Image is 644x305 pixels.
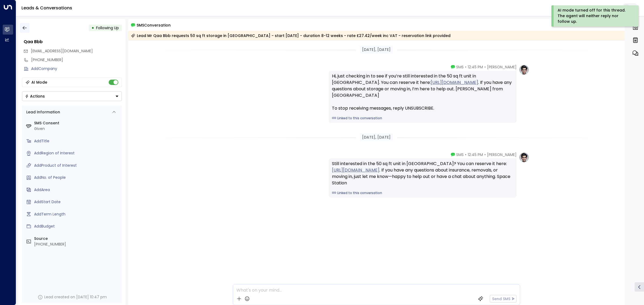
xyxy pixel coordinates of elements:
[34,138,120,144] div: AddTitle
[21,5,72,11] a: Leads & Conversations
[468,64,483,70] span: 12:45 PM
[44,294,107,300] div: Lead created on [DATE] 10:47 pm
[34,199,120,205] div: AddStart Date
[34,163,120,168] div: AddProduct of Interest
[31,66,122,72] div: AddCompany
[360,133,393,141] div: [DATE], [DATE]
[332,116,513,121] a: Linked to this conversation
[487,152,517,157] span: [PERSON_NAME]
[34,150,120,156] div: AddRegion of Interest
[456,64,464,70] span: SMS
[34,175,120,180] div: AddNo. of People
[34,187,120,193] div: AddArea
[465,64,466,70] span: •
[456,152,464,157] span: SMS
[465,152,466,157] span: •
[468,152,483,157] span: 12:45 PM
[22,91,122,101] button: Actions
[131,33,451,38] div: Lead Mr Qaa Bbb requests 50 sq ft storage in [GEOGRAPHIC_DATA] - start [DATE] - duration 8-12 wee...
[137,22,171,28] span: SMS Conversation
[360,46,393,54] div: [DATE], [DATE]
[24,109,60,115] div: Lead Information
[34,236,120,241] label: Source
[92,23,94,33] div: •
[487,64,517,70] span: [PERSON_NAME]
[484,64,486,70] span: •
[24,39,122,45] div: Qaa Bbb
[431,79,478,86] a: [URL][DOMAIN_NAME]
[96,25,119,31] span: Following Up
[519,64,529,75] img: profile-logo.png
[332,191,513,195] a: Linked to this conversation
[31,80,47,85] div: AI Mode
[34,120,120,126] label: SMS Consent
[31,48,93,54] span: aaa@bb.com
[519,152,529,163] img: profile-logo.png
[332,161,513,186] div: Still interested in the 50 sq ft unit in [GEOGRAPHIC_DATA]? You can reserve it here: . If you hav...
[34,211,120,217] div: AddTerm Length
[34,126,120,132] div: Given
[34,241,120,247] div: [PHONE_NUMBER]
[484,152,486,157] span: •
[22,91,122,101] div: Button group with a nested menu
[558,8,631,24] div: AI mode turned off for this thread. The agent will neither reply nor follow up.
[34,224,120,229] div: AddBudget
[332,167,379,173] a: [URL][DOMAIN_NAME]
[31,48,93,54] span: [EMAIL_ADDRESS][DOMAIN_NAME]
[25,94,45,99] div: Actions
[332,73,513,111] div: Hi, just checking in to see if you’re still interested in the 50 sq ft unit in [GEOGRAPHIC_DATA]....
[31,57,122,63] div: [PHONE_NUMBER]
